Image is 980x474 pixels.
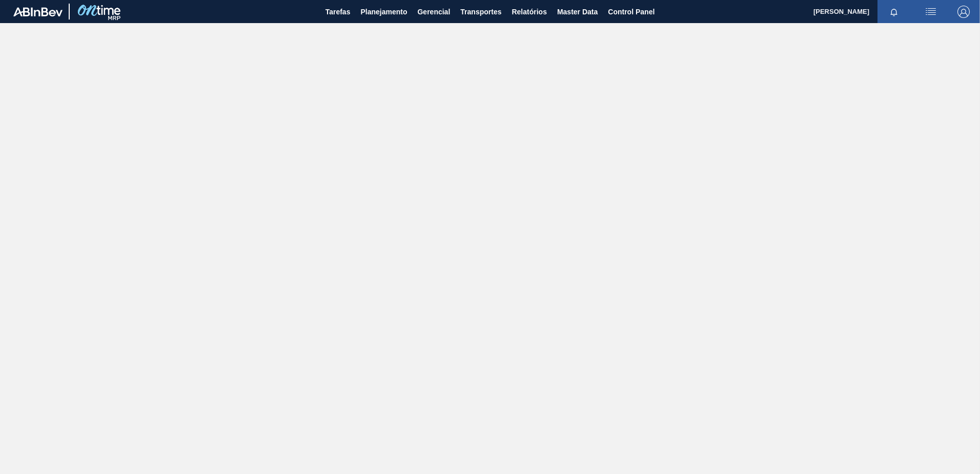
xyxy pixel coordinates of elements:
span: Control Panel [608,6,655,18]
img: userActions [925,6,937,18]
span: Relatórios [512,6,546,18]
span: Tarefas [325,6,351,18]
img: Logout [957,6,970,18]
span: Planejamento [360,6,407,18]
img: TNhmsLtSVTkK8tSr43FrP2fwEKptu5GPRR3wAAAABJRU5ErkJggg== [13,7,63,16]
button: Notificações [877,5,910,19]
span: Transportes [460,6,501,18]
span: Gerencial [417,6,450,18]
span: Master Data [557,6,598,18]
